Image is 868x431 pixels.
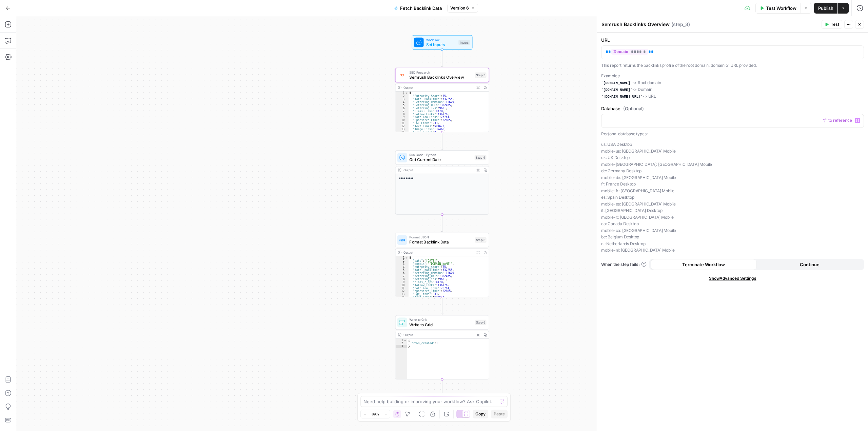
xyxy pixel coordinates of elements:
span: Write to Grid [409,317,472,322]
div: 9 [395,116,408,119]
span: Get Current Date [409,157,472,163]
button: Copy [473,410,488,418]
span: Format JSON [409,235,472,240]
p: This report returns the backlinks profile of the root domain, domain or URL provided. [601,62,864,69]
span: SEO Research [409,70,472,75]
div: 9 [395,281,408,284]
div: 8 [395,278,408,281]
textarea: Semrush Backlinks Overview [601,21,670,28]
span: Version 6 [450,5,469,11]
div: 7 [395,275,408,278]
button: Continue [757,259,863,270]
div: Step 6 [475,320,487,325]
span: 89% [372,411,379,417]
div: 1 [395,92,408,95]
button: Fetch Backlink Data [390,3,446,14]
div: Run Code · PythonGet Current DateStep 4Output**** ***** [395,150,489,214]
p: us: USA Desktop mobile-us: [GEOGRAPHIC_DATA] Mobile uk: UK Desktop mobile-[GEOGRAPHIC_DATA]: [GEO... [601,141,864,254]
span: (Optional) [623,105,644,112]
g: Edge from step_4 to step_5 [441,215,443,232]
button: Version 6 [447,4,478,13]
div: 2 [395,342,407,345]
div: Step 4 [475,155,487,160]
label: Database [601,105,864,112]
span: Set Inputs [426,41,456,47]
div: Write to GridWrite to GridStep 6Output{ "rows_created":1} [395,315,489,379]
div: Output [403,168,473,172]
div: 12 [395,125,408,128]
div: 5 [395,104,408,107]
div: 8 [395,113,408,116]
span: Test [831,21,839,27]
div: 6 [395,107,408,110]
div: 5 [395,269,408,272]
span: Publish [818,5,833,12]
span: Run Code · Python [409,152,472,157]
a: When the step fails: [601,261,647,268]
span: “/” to reference [820,118,855,123]
span: ( step_3 ) [671,21,690,28]
span: Write to Grid [409,321,472,328]
div: 1 [395,256,408,259]
div: Output [403,332,473,337]
g: Edge from start to step_3 [441,50,443,67]
span: Semrush Backlinks Overview [409,74,472,80]
g: Edge from step_5 to step_6 [441,297,443,315]
span: Paste [494,411,505,417]
span: Test Workflow [766,5,796,12]
div: Format JSONFormat Backlink DataStep 5Output{ "date":"[DATE]", "domain":"[DOMAIN_NAME]", "authorit... [395,233,489,297]
div: 13 [395,128,408,131]
div: Output [403,85,473,90]
div: SEO ResearchSemrush Backlinks OverviewStep 3Output{ "Authority Score":75, "Total Backlinks":53225... [395,68,489,132]
div: 2 [395,95,408,98]
div: Step 3 [475,73,487,78]
span: Show Advanced Settings [709,275,756,281]
div: 11 [395,287,408,290]
span: Continue [800,261,820,268]
div: 6 [395,272,408,275]
span: Fetch Backlink Data [400,5,442,12]
div: 3 [395,262,408,266]
img: 3lyvnidk9veb5oecvmize2kaffdg [399,73,405,78]
div: 14 [395,296,408,299]
button: Test Workflow [755,3,801,14]
div: 2 [395,259,408,262]
span: Copy [475,411,486,417]
div: 12 [395,290,408,293]
div: Step 5 [475,237,487,243]
div: 10 [395,283,408,287]
div: 4 [395,266,408,269]
span: Terminate Workflow [682,261,725,268]
button: Paste [491,410,508,418]
p: Examples: -> Root domain -> Domain -> URL [601,73,864,100]
code: [DOMAIN_NAME] [601,88,632,92]
div: 11 [395,122,408,125]
div: 7 [395,110,408,113]
p: Regional database types: [601,131,864,137]
div: WorkflowSet InputsInputs [395,35,489,50]
div: Output [403,250,473,255]
button: Test [822,20,842,29]
g: Edge from step_3 to step_4 [441,132,443,150]
span: Format Backlink Data [409,239,472,245]
div: 13 [395,293,408,296]
div: 1 [395,339,407,342]
code: [DOMAIN_NAME][URL] [601,95,643,99]
span: Toggle code folding, rows 1 through 3 [403,339,407,342]
span: Workflow [426,37,456,42]
button: Publish [814,3,837,14]
div: 14 [395,131,408,134]
g: Edge from step_6 to end [441,379,443,397]
div: 3 [395,98,408,101]
span: Toggle code folding, rows 1 through 17 [405,92,408,95]
code: [DOMAIN_NAME] [601,81,632,85]
label: URL [601,37,864,43]
div: 10 [395,119,408,122]
div: 4 [395,101,408,104]
div: 3 [395,345,407,348]
span: Toggle code folding, rows 1 through 18 [405,256,408,259]
div: Inputs [458,40,470,45]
